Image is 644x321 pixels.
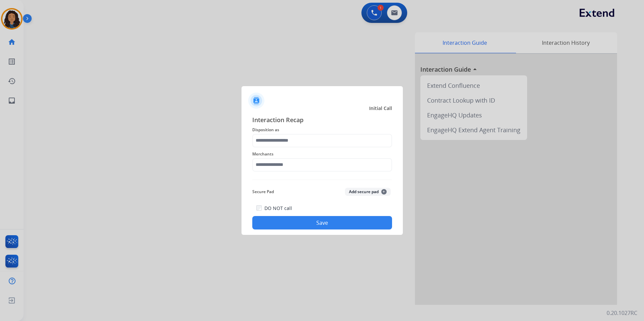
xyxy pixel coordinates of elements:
[381,189,387,194] span: +
[607,309,637,317] p: 0.20.1027RC
[252,188,274,196] span: Secure Pad
[252,150,392,158] span: Merchants
[252,126,392,134] span: Disposition as
[345,188,391,196] button: Add secure pad+
[252,115,392,126] span: Interaction Recap
[252,216,392,229] button: Save
[248,93,264,109] img: contactIcon
[369,105,392,112] span: Initial Call
[264,205,292,212] label: DO NOT call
